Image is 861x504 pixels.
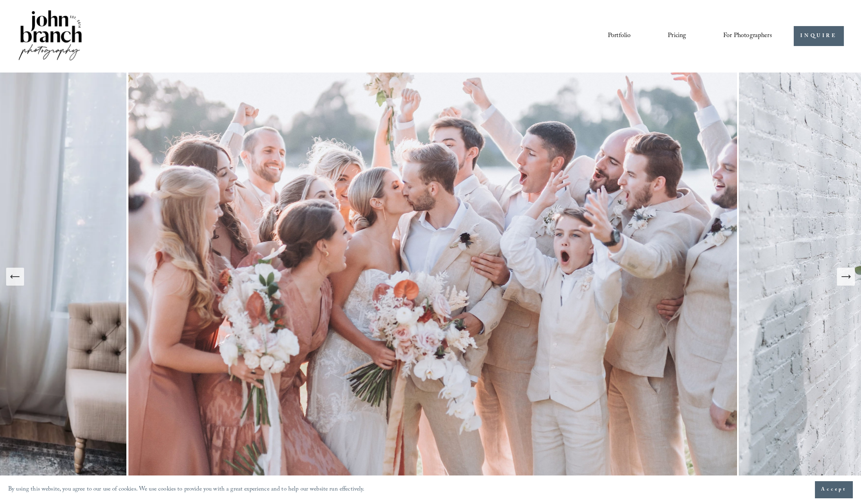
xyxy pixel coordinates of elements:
[17,9,83,64] img: John Branch IV Photography
[837,268,855,286] button: Next Slide
[668,29,686,43] a: Pricing
[126,73,739,481] img: A wedding party celebrating outdoors, featuring a bride and groom kissing amidst cheering bridesm...
[608,29,631,43] a: Portfolio
[6,268,24,286] button: Previous Slide
[815,481,853,498] button: Accept
[723,29,772,43] a: folder dropdown
[794,26,844,46] a: INQUIRE
[821,486,847,494] span: Accept
[8,484,365,496] p: By using this website, you agree to our use of cookies. We use cookies to provide you with a grea...
[723,30,772,42] span: For Photographers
